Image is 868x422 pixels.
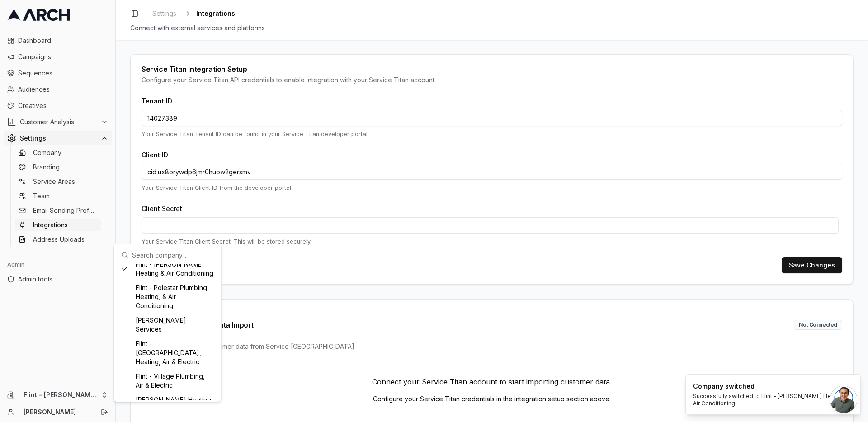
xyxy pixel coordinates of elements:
span: Integrations [33,220,68,230]
p: Your Service Titan Tenant ID can be found in your Service Titan developer portal. [142,130,842,138]
div: Flint - [GEOGRAPHIC_DATA], Heating, Air & Electric [118,337,217,369]
div: Admin [4,258,112,272]
input: Search company... [132,246,214,264]
p: Configure your Service Titan credentials in the integration setup section above. [142,394,842,403]
label: Client Secret [142,205,182,212]
span: Team [33,192,50,201]
div: Flint - Polestar Plumbing, Heating, & Air Conditioning [118,281,217,313]
div: [PERSON_NAME] Services [118,313,217,337]
span: Sequences [18,69,108,78]
a: Open chat [830,386,857,413]
span: Address Uploads [33,235,85,244]
span: Campaigns [18,52,108,61]
div: Successfully switched to Flint - [PERSON_NAME] Heating & Air Conditioning [693,393,849,407]
label: Tenant ID [142,97,172,105]
span: Audiences [18,85,108,94]
span: Customer Analysis [20,117,97,127]
span: Flint - [PERSON_NAME] Heating & Air Conditioning [24,391,97,399]
button: Log out [98,406,111,418]
input: Enter your Tenant ID [142,110,842,126]
p: Connect your Service Titan account to start importing customer data. [142,376,842,387]
div: Flint - [PERSON_NAME] Heating & Air Conditioning [118,257,217,281]
span: Email Sending Preferences [33,206,97,215]
div: [PERSON_NAME] Heating & Air Conditioning [118,393,217,416]
div: Configure your Service Titan API credentials to enable integration with your Service Titan account. [142,75,842,84]
div: Not Connected [794,320,842,330]
div: Flint - Village Plumbing, Air & Electric [118,369,217,393]
span: Integrations [196,9,235,18]
div: Connect with external services and platforms [130,23,854,33]
div: Suggestions [116,264,219,400]
div: Import and sync your customer data from Service [GEOGRAPHIC_DATA] [142,342,842,351]
a: [PERSON_NAME] [24,408,91,417]
div: Company switched [693,382,849,391]
nav: breadcrumb [149,7,235,20]
span: Branding [33,163,60,172]
input: Enter your Client ID [142,164,842,180]
span: Company [33,148,61,157]
p: Your Service Titan Client ID from the developer portal. [142,183,842,192]
span: Settings [20,134,97,143]
span: Admin tools [18,275,108,284]
label: Client ID [142,151,168,159]
span: Service Areas [33,177,75,186]
span: Dashboard [18,36,108,45]
button: Save Changes [782,257,842,273]
span: Settings [152,9,176,18]
span: Creatives [18,101,108,110]
p: Your Service Titan Client Secret. This will be stored securely. [142,237,842,246]
div: Service Titan Integration Setup [142,66,842,73]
